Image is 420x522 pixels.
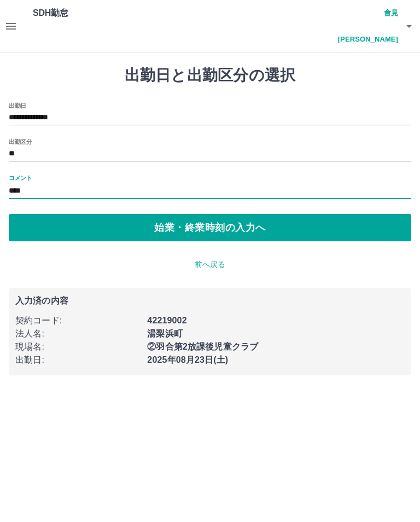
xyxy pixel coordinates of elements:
p: 契約コード : [15,314,141,327]
b: ②羽合第2放課後児童クラブ [147,342,258,351]
b: 2025年08月23日(土) [147,355,228,364]
p: 入力済の内容 [15,297,405,305]
b: 湯梨浜町 [147,329,183,338]
h1: 出勤日と出勤区分の選択 [9,66,411,85]
p: 現場名 : [15,340,141,353]
label: コメント [9,173,32,182]
p: 前へ戻る [9,259,411,270]
p: 法人名 : [15,327,141,340]
label: 出勤区分 [9,137,32,146]
b: 42219002 [147,316,186,325]
label: 出勤日 [9,101,26,109]
p: 出勤日 : [15,353,141,367]
button: 始業・終業時刻の入力へ [9,214,411,241]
